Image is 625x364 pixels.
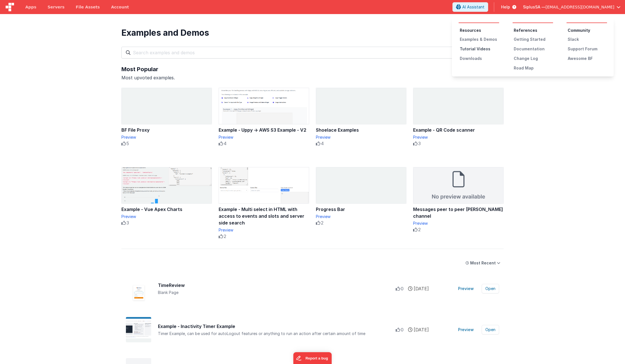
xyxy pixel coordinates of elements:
[514,65,553,71] div: Road Map
[514,37,553,42] div: Getting Started
[514,46,553,52] div: Documentation
[568,56,607,61] div: Awesome BF
[293,352,332,364] iframe: Marker.io feedback button
[460,56,499,61] div: Downloads
[460,46,499,52] div: Tutorial Videos
[568,37,607,42] div: Slack
[568,46,607,52] div: Support Forum
[514,28,553,33] li: References
[514,56,553,61] div: Change Log
[460,37,499,42] div: Examples & Demos
[460,28,499,33] li: Resources
[568,28,607,33] li: Community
